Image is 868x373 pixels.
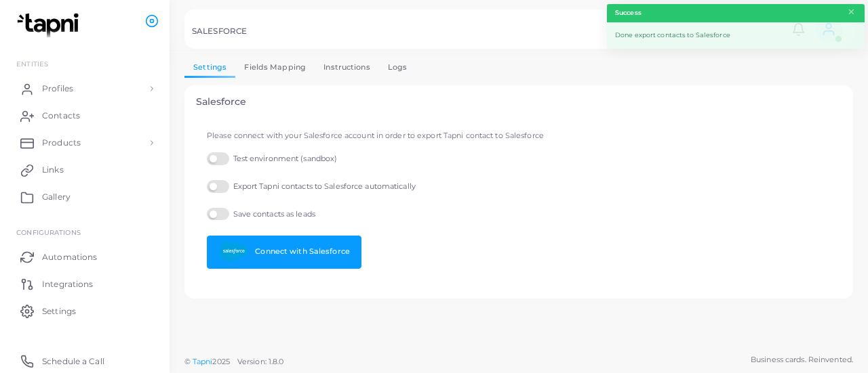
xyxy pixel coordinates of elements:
span: © [184,356,283,368]
strong: Success [615,8,642,18]
span: Products [42,137,81,149]
a: Settings [10,297,159,324]
a: Gallery [10,183,159,211]
label: Export Tapni contacts to Salesforce automatically [207,180,416,193]
a: Profiles [10,75,159,102]
label: Test environment (sandbox) [207,152,337,165]
span: Settings [42,305,76,317]
span: Profiles [42,83,73,95]
div: Done export contacts to Salesforce [607,22,865,49]
h5: SALESFORCE [192,26,247,36]
img: 2560px-Salesforce.com_logo.svg.png [219,242,248,262]
img: logo [12,13,87,38]
span: 2025 [212,356,229,368]
span: ENTITIES [16,60,48,68]
button: Close [847,5,856,20]
span: Automations [42,251,97,263]
label: Save contacts as leads [207,208,315,221]
span: Integrations [42,278,93,290]
span: Contacts [42,110,80,122]
a: Settings [184,58,235,77]
a: Automations [10,243,159,270]
h4: Salesforce [196,96,842,108]
a: Integrations [10,270,159,297]
span: Business cards. Reinvented. [751,354,853,366]
span: Version: 1.8.0 [237,357,284,366]
a: Products [10,129,159,156]
a: Links [10,156,159,183]
p: Please connect with your Salesforce account in order to export Tapni contact to Salesforce [207,130,831,141]
a: Tapni [193,357,213,366]
a: Instructions [315,58,379,77]
span: Schedule a Call [42,355,104,368]
a: Logs [379,58,416,77]
span: Configurations [16,228,81,236]
span: Gallery [42,191,71,203]
a: Connect with Salesforce [207,236,361,269]
a: Contacts [10,102,159,129]
span: Links [42,164,64,176]
a: Fields Mapping [235,58,315,77]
